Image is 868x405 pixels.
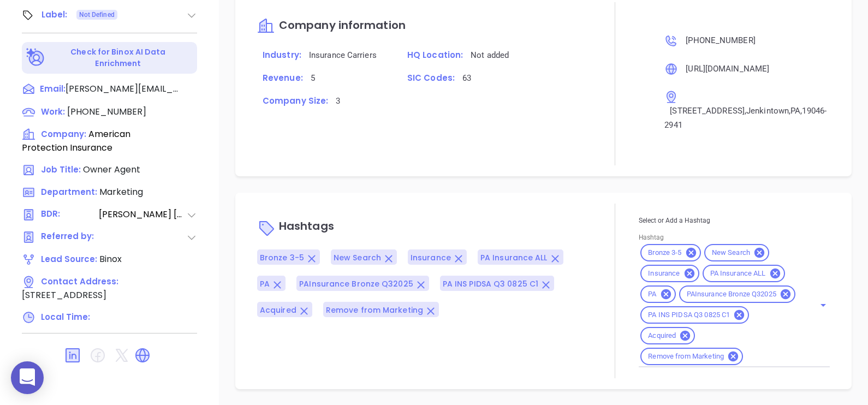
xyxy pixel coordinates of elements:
span: Local Time: [41,311,90,323]
span: Not Defined [79,9,115,21]
span: [PERSON_NAME] [PERSON_NAME] [99,208,186,222]
span: PA Insurance ALL [704,269,772,278]
span: 63 [462,73,471,83]
span: New Search [334,252,381,263]
div: Remove from Marketing [640,348,743,365]
span: HQ Location: [407,49,463,61]
span: Email: [40,82,66,97]
span: Bronze 3-5 [260,252,304,263]
span: Industry: [263,49,301,61]
span: [STREET_ADDRESS] [670,106,745,116]
span: Lead Source: [41,253,97,265]
span: Remove from Marketing [326,305,423,315]
span: Bronze 3-5 [641,248,688,258]
span: Revenue: [263,72,303,84]
span: SIC Codes: [407,72,455,84]
button: Open [816,297,831,313]
span: Owner Agent [83,163,140,176]
span: PA [641,290,663,299]
span: Not added [471,50,509,60]
div: New Search [704,244,769,261]
span: Marketing [99,186,143,198]
span: New Search [705,248,757,258]
div: PA INS PIDSA Q3 0825 C1 [640,306,749,324]
span: Binox [99,253,122,265]
span: [PHONE_NUMBER] [67,105,146,118]
span: Contact Address: [41,276,118,287]
span: PA Insurance ALL [480,252,548,263]
span: 3 [336,96,340,106]
span: Insurance [641,269,686,278]
div: Insurance [640,265,699,282]
span: Insurance [411,252,451,263]
span: PA [260,278,270,289]
span: Company: [41,128,86,140]
span: PA INS PIDSA Q3 0825 C1 [641,311,736,320]
span: American Protection Insurance [22,128,130,154]
span: Insurance Carriers [309,50,377,60]
span: PAInsurance Bronze Q32025 [299,278,413,289]
span: Work : [41,106,65,117]
span: , PA [789,106,800,116]
span: Company Size: [263,95,328,106]
span: BDR: [41,208,98,222]
label: Hashtag [639,235,664,241]
span: Job Title: [41,164,81,175]
div: Acquired [640,327,695,344]
span: , Jenkintown [745,106,789,116]
span: Acquired [641,331,682,341]
span: Remove from Marketing [641,352,730,361]
div: PA Insurance ALL [703,265,785,282]
span: [PERSON_NAME][EMAIL_ADDRESS][DOMAIN_NAME] [66,82,180,96]
span: 5 [311,73,315,83]
div: Label: [41,7,68,23]
span: Acquired [260,305,296,315]
span: [PHONE_NUMBER] [686,35,755,45]
span: PA INS PIDSA Q3 0825 C1 [443,278,538,289]
div: PA [640,285,675,303]
p: Check for Binox AI Data Enrichment [47,46,189,69]
a: Company information [257,20,406,32]
img: Ai-Enrich-DaqCidB-.svg [26,48,45,67]
div: PAInsurance Bronze Q32025 [679,285,795,303]
span: Hashtags [279,219,334,234]
span: Referred by: [41,230,98,244]
span: Department: [41,186,97,198]
span: [STREET_ADDRESS] [22,289,106,301]
span: PAInsurance Bronze Q32025 [680,290,783,299]
span: Company information [279,17,406,33]
span: [URL][DOMAIN_NAME] [686,64,769,74]
div: Bronze 3-5 [640,244,700,261]
p: Select or Add a Hashtag [639,215,830,227]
